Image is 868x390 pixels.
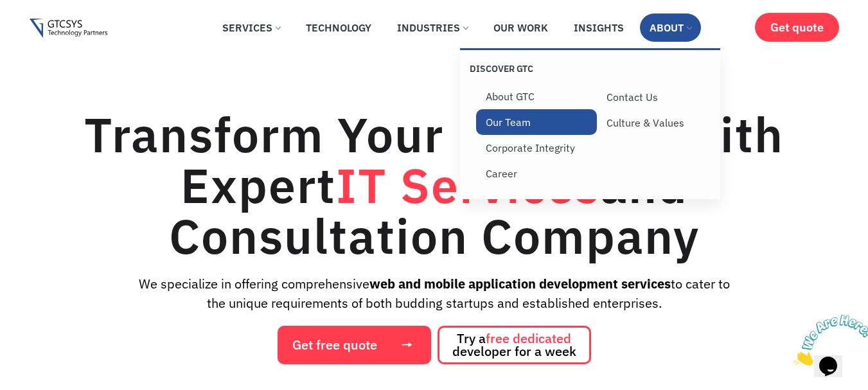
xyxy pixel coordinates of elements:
a: Corporate Integrity [476,135,597,161]
a: About GTC [476,84,597,109]
a: Culture & Values [597,110,718,136]
img: Gtcsys logo [30,19,107,39]
a: Our Team [476,109,597,135]
span: Get quote [770,21,824,34]
img: Chat attention grabber [5,5,85,56]
a: Technology [296,13,381,42]
a: Get quote [755,13,839,42]
span: Try a developer for a week [452,332,576,358]
a: Get free quote [278,326,431,364]
a: Industries [387,13,477,42]
a: Try afree dedicated developer for a week [438,326,591,364]
a: Services [213,13,290,42]
span: IT Services [336,154,600,217]
span: free dedicated [486,330,571,347]
strong: web and mobile application development services [369,275,671,292]
p: Discover GTC [470,63,590,75]
a: About [640,13,701,42]
iframe: chat widget [788,310,868,371]
a: Our Work [484,13,558,42]
span: Get free quote [292,339,377,351]
a: Career [476,161,597,186]
h1: Transform Your Business with Expert and Consultation Company [30,109,839,261]
a: Insights [564,13,633,42]
div: We specialize in offering comprehensive to cater to the unique requirements of both budding start... [30,274,839,313]
a: Contact Us [597,84,718,110]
